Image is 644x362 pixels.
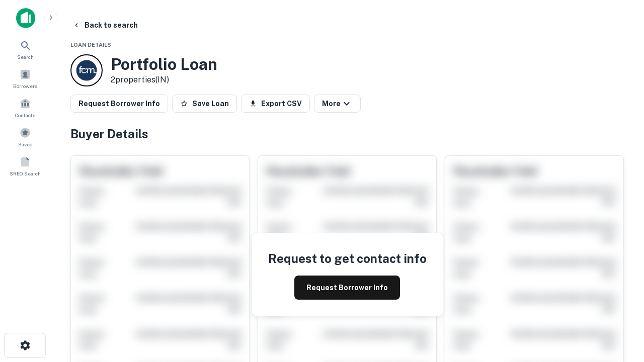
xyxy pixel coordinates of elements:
[70,42,111,48] span: Loan Details
[68,16,142,34] button: Back to search
[17,53,34,61] span: Search
[268,249,427,267] h4: Request to get contact info
[15,111,35,119] span: Contacts
[3,152,47,179] a: SREO Search
[3,123,47,150] a: Saved
[594,282,644,330] iframe: Chat Widget
[10,169,41,177] span: SREO Search
[18,140,33,148] span: Saved
[3,94,47,121] a: Contacts
[111,55,217,74] h3: Portfolio Loan
[172,95,237,113] button: Save Loan
[13,82,37,90] span: Borrowers
[241,95,310,113] button: Export CSV
[70,125,624,143] h4: Buyer Details
[294,276,400,300] button: Request Borrower Info
[16,8,35,28] img: capitalize-icon.png
[314,95,361,113] button: More
[70,95,168,113] button: Request Borrower Info
[3,36,47,63] a: Search
[111,74,217,86] p: 2 properties (IN)
[3,65,47,92] a: Borrowers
